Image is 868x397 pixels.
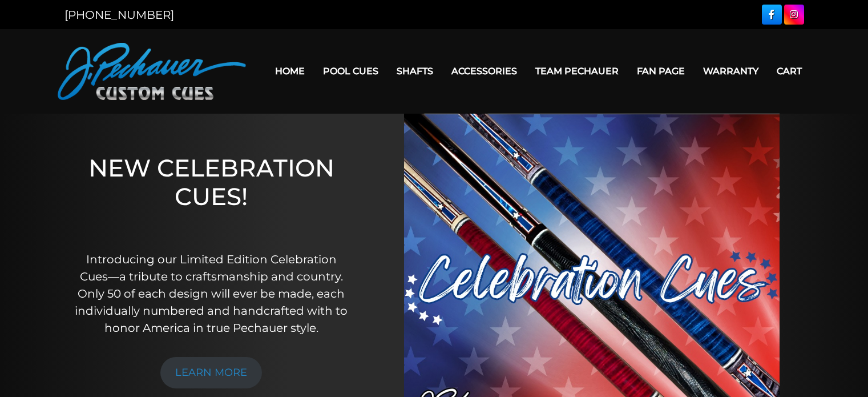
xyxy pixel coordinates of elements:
[314,57,387,86] a: Pool Cues
[768,57,811,86] a: Cart
[628,57,694,86] a: Fan Page
[64,8,174,22] a: [PHONE_NUMBER]
[526,57,628,86] a: Team Pechauer
[442,57,526,86] a: Accessories
[266,57,314,86] a: Home
[160,357,262,388] a: LEARN MORE
[387,57,442,86] a: Shafts
[71,251,352,336] p: Introducing our Limited Edition Celebration Cues—a tribute to craftsmanship and country. Only 50 ...
[71,154,352,235] h1: NEW CELEBRATION CUES!
[58,43,246,100] img: Pechauer Custom Cues
[694,57,768,86] a: Warranty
